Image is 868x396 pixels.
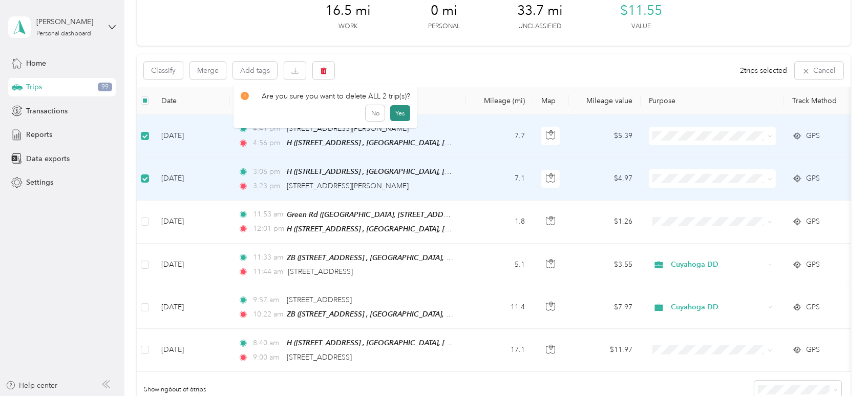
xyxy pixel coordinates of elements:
td: [DATE] [153,329,230,371]
span: GPS [806,259,820,270]
span: GPS [806,173,820,184]
span: ZB ([STREET_ADDRESS] , [GEOGRAPHIC_DATA], [GEOGRAPHIC_DATA]) [287,310,520,319]
span: 4:56 pm [253,137,282,149]
button: Merge [190,62,226,80]
td: [DATE] [153,286,230,329]
button: No [366,105,385,122]
td: $3.55 [569,244,641,286]
span: 8:40 am [253,338,282,349]
span: Transactions [26,106,68,116]
th: Map [533,87,569,115]
span: [STREET_ADDRESS][PERSON_NAME] [287,124,409,133]
th: Track Method [784,87,856,115]
span: H ([STREET_ADDRESS] , [GEOGRAPHIC_DATA], [GEOGRAPHIC_DATA]) [287,339,516,347]
span: 12:01 pm [253,223,282,234]
span: Reports [26,129,52,140]
span: H ([STREET_ADDRESS] , [GEOGRAPHIC_DATA], [GEOGRAPHIC_DATA]) [287,167,516,176]
th: Mileage (mi) [465,87,533,115]
span: 99 [98,83,112,92]
button: Classify [144,62,183,80]
p: Value [631,22,651,31]
span: GPS [806,344,820,355]
p: Personal [428,22,460,31]
span: 2 trips selected [740,65,788,76]
td: $11.97 [569,329,641,371]
span: ZB ([STREET_ADDRESS] , [GEOGRAPHIC_DATA], [GEOGRAPHIC_DATA]) [287,253,520,262]
span: GPS [806,302,820,313]
td: $4.97 [569,157,641,200]
span: H ([STREET_ADDRESS] , [GEOGRAPHIC_DATA], [GEOGRAPHIC_DATA]) [287,138,516,147]
td: 7.1 [465,157,533,200]
span: Showing 6 out of 6 trips [137,385,206,394]
span: 11:33 am [253,252,282,263]
button: Cancel [795,62,843,80]
td: 1.8 [465,201,533,244]
td: 5.1 [465,244,533,286]
span: [STREET_ADDRESS] [288,267,353,276]
th: Mileage value [569,87,641,115]
span: 9:57 am [253,294,282,306]
span: 16.5 mi [325,3,371,19]
span: 11:53 am [253,209,282,220]
span: Trips [26,82,42,92]
span: Green Rd ([GEOGRAPHIC_DATA], [STREET_ADDRESS] , [GEOGRAPHIC_DATA], [GEOGRAPHIC_DATA]) [287,210,618,219]
button: Help center [6,380,58,391]
th: Purpose [641,87,784,115]
div: Personal dashboard [36,31,91,37]
span: 4:41 pm [253,123,282,134]
span: 11:44 am [253,266,283,278]
span: 33.7 mi [517,3,563,19]
th: Date [153,87,230,115]
td: $5.39 [569,115,641,157]
span: H ([STREET_ADDRESS] , [GEOGRAPHIC_DATA], [GEOGRAPHIC_DATA]) [287,225,516,233]
div: [PERSON_NAME] [36,16,100,27]
span: [STREET_ADDRESS] [287,353,352,362]
span: Cuyahoga DD [671,259,765,270]
td: 11.4 [465,286,533,329]
p: Work [338,22,357,31]
span: GPS [806,216,820,227]
span: 3:23 pm [253,181,282,192]
td: 17.1 [465,329,533,371]
span: [STREET_ADDRESS][PERSON_NAME] [287,182,409,190]
span: Home [26,58,46,69]
th: Locations [230,87,465,115]
button: Yes [390,105,410,122]
td: $7.97 [569,286,641,329]
td: 7.7 [465,115,533,157]
span: $11.55 [620,3,662,19]
td: [DATE] [153,244,230,286]
td: [DATE] [153,201,230,244]
td: $1.26 [569,201,641,244]
span: 10:22 am [253,309,282,320]
p: Unclassified [518,22,561,31]
iframe: Everlance-gr Chat Button Frame [811,339,868,396]
td: [DATE] [153,115,230,157]
span: GPS [806,130,820,142]
button: Add tags [233,62,277,79]
td: [DATE] [153,157,230,200]
div: Are you sure you want to delete ALL 2 trip(s)? [241,91,410,102]
span: 0 mi [431,3,457,19]
span: [STREET_ADDRESS] [287,295,352,304]
span: Data exports [26,153,70,164]
span: 9:00 am [253,352,282,363]
span: Settings [26,177,53,188]
span: 3:06 pm [253,166,282,177]
span: Cuyahoga DD [671,302,765,313]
